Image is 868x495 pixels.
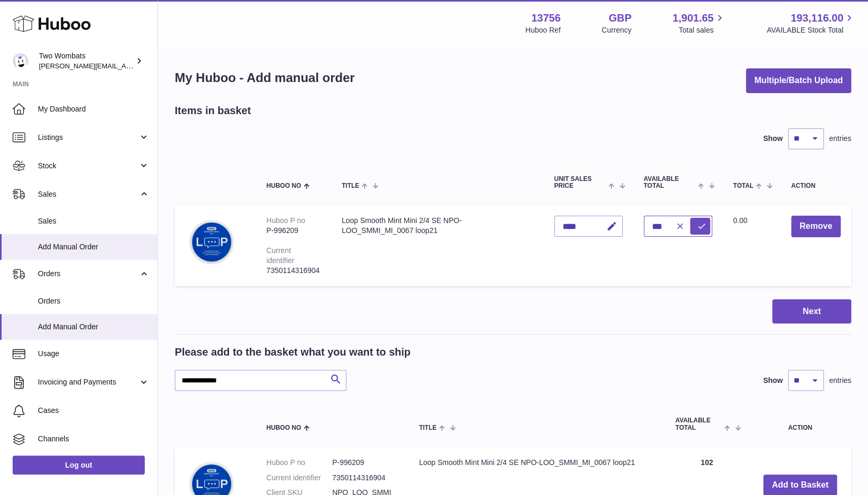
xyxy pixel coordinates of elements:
[266,216,305,225] div: Huboo P no
[266,266,321,276] div: 7350114316904
[331,205,543,286] td: Loop Smooth Mint Mini 2/4 SE NPO-LOO_SMMI_MI_0067 loop21
[175,69,355,86] h1: My Huboo - Add manual order
[266,183,301,189] span: Huboo no
[554,176,606,189] span: Unit Sales Price
[38,377,138,387] span: Invoicing and Payments
[38,104,149,114] span: My Dashboard
[531,11,561,25] strong: 13756
[175,104,251,118] h2: Items in basket
[772,299,851,324] button: Next
[266,458,332,468] dt: Huboo P no
[342,183,359,189] span: Title
[39,62,267,70] span: [PERSON_NAME][EMAIL_ADDRESS][PERSON_NAME][DOMAIN_NAME]
[766,11,855,35] a: 193,116.00 AVAILABLE Stock Total
[791,183,841,189] div: Action
[266,425,301,431] span: Huboo no
[675,417,722,431] span: AVAILABLE Total
[39,51,134,71] div: Two Wombats
[679,25,725,35] span: Total sales
[175,345,411,359] h2: Please add to the basket what you want to ship
[266,246,294,265] div: Current identifier
[185,216,238,268] img: Loop Smooth Mint Mini 2/4 SE NPO-LOO_SMMI_MI_0067 loop21
[673,11,726,35] a: 1,901.65 Total sales
[38,161,138,171] span: Stock
[13,53,28,69] img: adam.randall@twowombats.com
[525,25,561,35] div: Huboo Ref
[763,376,783,386] label: Show
[608,11,631,25] strong: GBP
[602,25,632,35] div: Currency
[38,349,149,359] span: Usage
[38,296,149,306] span: Orders
[38,322,149,332] span: Add Manual Order
[13,456,145,474] a: Log out
[733,183,754,189] span: Total
[829,134,851,144] span: entries
[266,473,332,483] dt: Current identifier
[419,425,436,431] span: Title
[791,11,843,25] span: 193,116.00
[332,473,398,483] dd: 7350114316904
[38,189,138,199] span: Sales
[763,134,783,144] label: Show
[332,458,398,468] dd: P-996209
[38,133,138,143] span: Listings
[266,226,321,236] div: P-996209
[38,434,149,444] span: Channels
[38,216,149,226] span: Sales
[829,376,851,386] span: entries
[38,242,149,252] span: Add Manual Order
[766,25,855,35] span: AVAILABLE Stock Total
[791,216,841,237] button: Remove
[746,68,851,93] button: Multiple/Batch Upload
[749,407,851,441] th: Action
[644,176,696,189] span: AVAILABLE Total
[38,406,149,416] span: Cases
[733,216,747,225] span: 0.00
[38,269,138,279] span: Orders
[673,11,714,25] span: 1,901.65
